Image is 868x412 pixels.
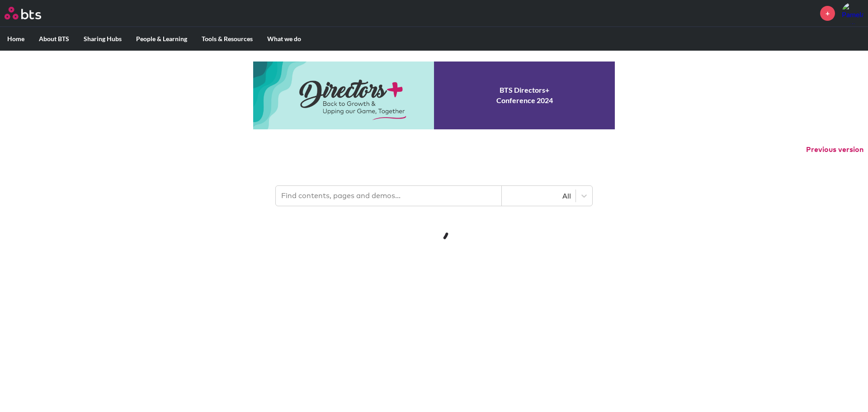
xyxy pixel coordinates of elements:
a: + [820,6,835,21]
img: BTS Logo [5,7,41,19]
a: Go home [5,7,58,19]
img: Pamela Fournier [842,2,863,24]
a: Profile [842,2,863,24]
label: About BTS [32,27,76,51]
label: People & Learning [129,27,194,51]
label: Sharing Hubs [76,27,129,51]
button: Previous version [806,145,863,155]
input: Find contents, pages and demos... [276,186,502,206]
div: All [506,191,571,201]
label: What we do [260,27,308,51]
label: Tools & Resources [194,27,260,51]
a: Conference 2024 [253,62,615,129]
